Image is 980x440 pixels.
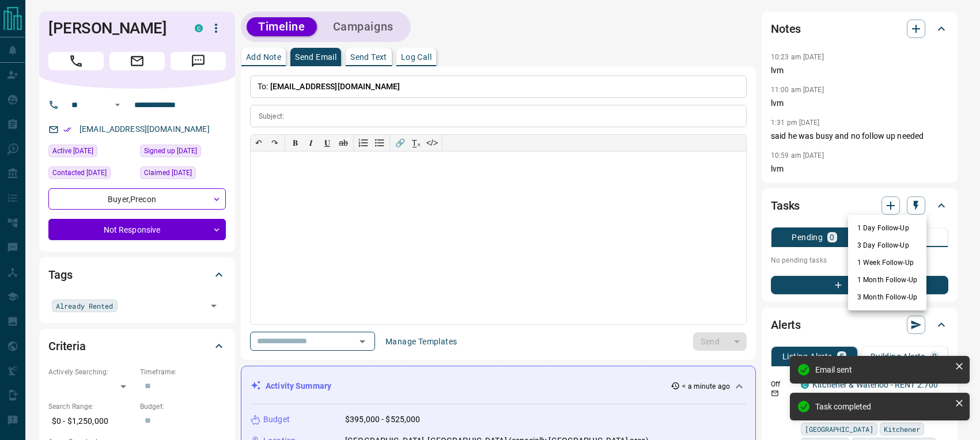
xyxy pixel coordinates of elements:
[848,237,926,254] li: 3 Day Follow-Up
[848,271,926,289] li: 1 Month Follow-Up
[848,254,926,271] li: 1 Week Follow-Up
[848,219,926,237] li: 1 Day Follow-Up
[815,402,950,411] div: Task completed
[815,365,950,374] div: Email sent
[848,289,926,306] li: 3 Month Follow-Up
